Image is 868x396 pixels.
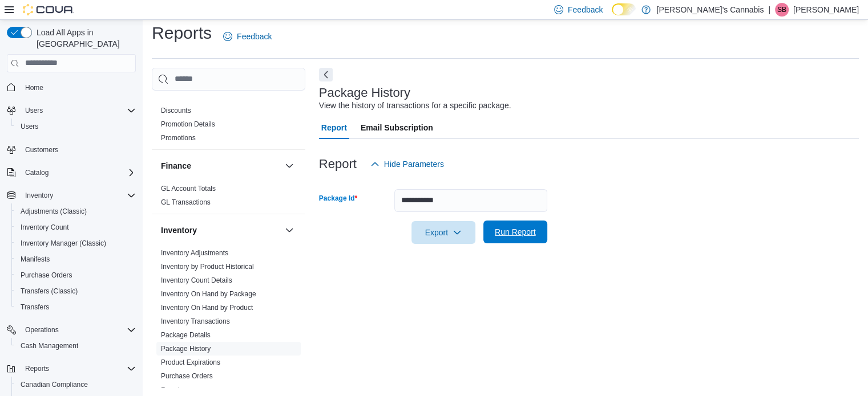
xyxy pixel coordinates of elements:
[161,262,254,271] span: Inventory by Product Historical
[161,120,215,129] span: Promotion Details
[25,145,58,154] span: Customers
[2,103,140,119] button: Users
[25,325,59,334] span: Operations
[21,271,72,280] span: Purchase Orders
[161,224,197,236] h3: Inventory
[21,122,38,131] span: Users
[11,377,140,393] button: Canadian Compliance
[21,323,63,337] button: Operations
[2,165,140,181] button: Catalog
[282,81,296,95] button: Discounts & Promotions
[21,166,53,179] button: Catalog
[161,331,211,339] a: Package Details
[21,189,58,202] button: Inventory
[21,303,49,312] span: Transfers
[161,248,228,258] span: Inventory Adjustments
[282,159,296,173] button: Finance
[21,380,88,389] span: Canadian Compliance
[21,362,54,375] button: Reports
[768,3,770,17] p: |
[319,194,357,203] label: Package Id
[161,344,211,353] span: Package History
[11,299,140,315] button: Transfers
[282,223,296,237] button: Inventory
[483,221,547,243] button: Run Report
[793,3,859,17] p: [PERSON_NAME]
[161,120,215,128] a: Promotion Details
[16,284,82,298] a: Transfers (Classic)
[16,300,54,314] a: Transfers
[384,158,444,170] span: Hide Parameters
[25,191,53,200] span: Inventory
[161,160,191,172] h3: Finance
[319,68,333,81] button: Next
[161,134,196,142] a: Promotions
[21,80,136,95] span: Home
[411,221,475,244] button: Export
[2,79,140,96] button: Home
[16,120,43,133] a: Users
[321,116,347,139] span: Report
[152,104,305,149] div: Discounts & Promotions
[21,142,136,157] span: Customers
[32,27,136,50] span: Load All Apps in [GEOGRAPHIC_DATA]
[495,226,536,238] span: Run Report
[219,25,276,48] a: Feedback
[21,81,48,95] a: Home
[21,104,47,117] button: Users
[16,378,92,391] a: Canadian Compliance
[161,317,230,326] span: Inventory Transactions
[568,4,603,15] span: Feedback
[161,276,232,284] a: Inventory Count Details
[21,341,78,350] span: Cash Management
[2,322,140,338] button: Operations
[2,141,140,158] button: Customers
[16,268,77,282] a: Purchase Orders
[21,143,63,157] a: Customers
[21,239,106,248] span: Inventory Manager (Classic)
[161,371,213,381] span: Purchase Orders
[21,287,78,296] span: Transfers (Classic)
[16,339,136,353] span: Cash Management
[319,100,511,112] div: View the history of transactions for a specific package.
[366,153,449,175] button: Hide Parameters
[161,330,211,340] span: Package Details
[161,358,220,367] span: Product Expirations
[161,249,228,257] a: Inventory Adjustments
[161,133,196,142] span: Promotions
[161,303,253,312] span: Inventory On Hand by Product
[161,263,254,271] a: Inventory by Product Historical
[161,385,185,394] span: Reorder
[16,236,111,250] a: Inventory Manager (Classic)
[11,203,140,219] button: Adjustments (Classic)
[418,221,469,244] span: Export
[16,300,136,314] span: Transfers
[152,182,305,214] div: Finance
[161,160,280,172] button: Finance
[656,3,764,17] p: [PERSON_NAME]'s Cannabis
[11,283,140,299] button: Transfers (Classic)
[161,224,280,236] button: Inventory
[16,339,83,353] a: Cash Management
[25,168,49,177] span: Catalog
[161,386,185,394] a: Reorder
[21,104,136,117] span: Users
[21,223,69,232] span: Inventory Count
[16,221,74,234] a: Inventory Count
[11,119,140,134] button: Users
[21,189,136,202] span: Inventory
[21,166,136,179] span: Catalog
[16,268,136,282] span: Purchase Orders
[612,3,636,15] input: Dark Mode
[11,267,140,283] button: Purchase Orders
[161,289,256,299] span: Inventory On Hand by Package
[21,323,136,337] span: Operations
[161,304,253,312] a: Inventory On Hand by Product
[161,106,191,115] span: Discounts
[16,221,136,234] span: Inventory Count
[16,284,136,298] span: Transfers (Classic)
[16,120,136,133] span: Users
[11,235,140,251] button: Inventory Manager (Classic)
[161,198,211,206] a: GL Transactions
[16,205,91,218] a: Adjustments (Classic)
